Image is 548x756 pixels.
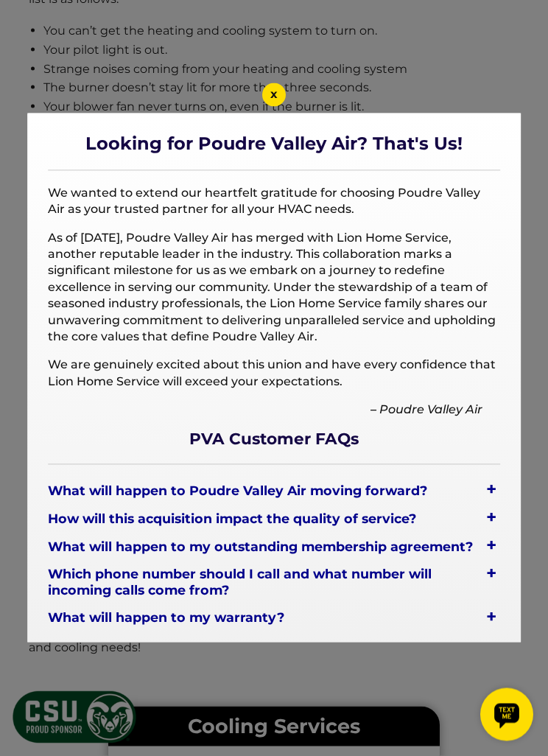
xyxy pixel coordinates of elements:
p: – Poudre Valley Air [48,402,500,419]
span: Which phone number should I call and what number will incoming calls come from? [48,564,482,601]
span: How will this acquisition impact the quality of service? [48,508,419,530]
div: + [482,480,500,500]
div: Open chat widget [6,6,59,59]
span: PVA Customer FAQs [48,430,500,449]
div: + [482,508,500,528]
div: + [482,607,500,628]
p: As of [DATE], Poudre Valley Air has merged with Lion Home Service, another reputable leader in th... [48,230,500,346]
span: What will happen to my outstanding membership agreement? [48,536,476,558]
span: Looking for Poudre Valley Air? That's Us! [48,134,500,155]
div: + [482,536,500,556]
p: We wanted to extend our heartfelt gratitude for choosing Poudre Valley Air as your trusted partne... [48,186,500,219]
span: What will happen to my warranty? [48,607,287,629]
div: + [482,564,500,584]
p: We are genuinely excited about this union and have every confidence that Lion Home Service will e... [48,357,500,391]
span: What will happen to Poudre Valley Air moving forward? [48,480,430,502]
span: x [270,87,278,101]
